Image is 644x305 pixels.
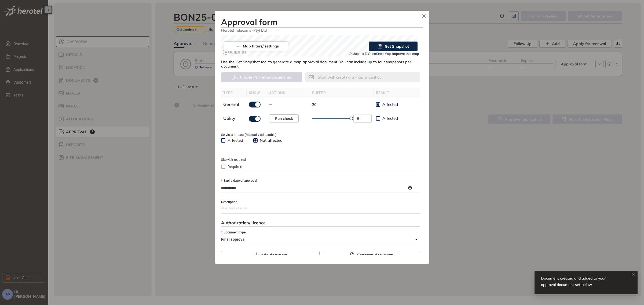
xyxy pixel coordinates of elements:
[225,138,245,143] span: Affected
[221,251,320,259] button: Add document
[267,98,310,111] td: —
[310,88,374,98] th: buffer
[223,49,246,55] a: Mapbox logo
[221,205,420,213] textarea: Description
[380,102,400,107] span: Affected
[267,88,310,98] th: actions
[322,251,420,259] button: Generate document
[275,116,293,121] span: Run check
[349,52,364,56] a: Mapbox
[247,88,267,98] th: show
[392,52,419,56] a: Improve this map
[380,116,400,121] span: Affected
[369,42,418,51] button: Get Snapshot
[221,88,247,98] th: type
[243,44,279,49] span: Map filters/ settings
[221,157,246,162] label: Site visit required
[221,132,276,137] label: Services Impact (Manually adjustable)
[541,275,618,288] div: Document created and added to your approval document set below
[221,235,417,244] span: Final approval
[225,164,244,170] span: Required
[374,88,420,98] th: result
[224,42,288,51] button: Map filters/ settings
[365,52,391,56] a: OpenStreetMap
[221,185,407,191] input: Expiry date of approval
[223,116,235,121] span: Utility
[420,12,428,20] button: Close
[261,252,287,258] span: Add document
[223,102,239,107] span: General
[221,57,420,69] div: Use the Get Snapshot tool to generate a map approval document. You can include up to four snapsho...
[221,178,257,183] label: Expiry date of approval
[258,138,285,143] span: Not affected
[385,43,409,49] span: Get Snapshot
[221,220,266,225] span: Authorization/Licence
[221,17,423,27] h3: Approval form
[221,230,246,235] label: Document type
[221,200,237,205] label: Description
[312,102,316,107] span: 20
[269,114,299,122] button: Run check
[357,252,393,258] span: Generate document
[221,28,423,33] span: Herotel Telecoms (Pty) Ltd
